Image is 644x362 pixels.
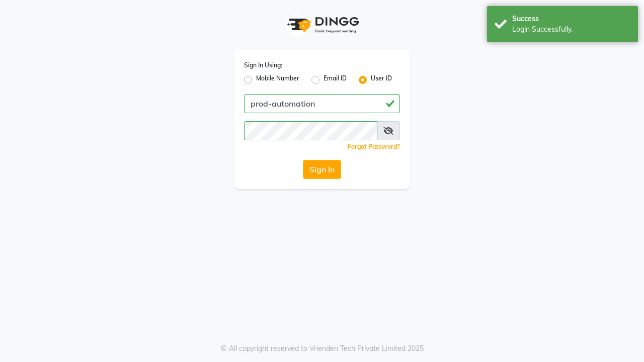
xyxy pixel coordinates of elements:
[512,14,630,24] div: Success
[324,74,347,86] label: Email ID
[244,121,377,140] input: Username
[348,143,400,150] a: Forgot Password?
[244,94,400,113] input: Username
[512,24,630,35] div: Login Successfully.
[244,61,282,70] label: Sign In Using:
[282,10,362,40] img: logo1.svg
[303,160,341,179] button: Sign In
[256,74,299,86] label: Mobile Number
[371,74,392,86] label: User ID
